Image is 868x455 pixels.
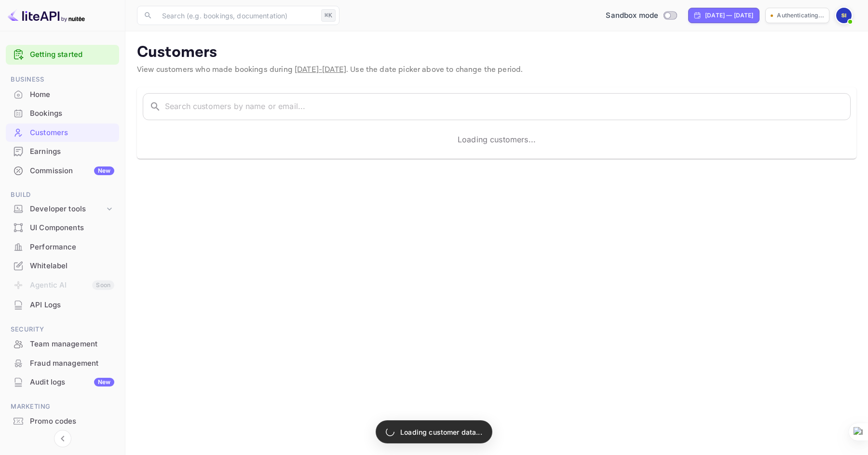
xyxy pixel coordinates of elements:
div: Customers [30,127,114,138]
button: Collapse navigation [54,430,71,447]
p: Customers [137,43,856,62]
p: Authenticating... [777,11,824,20]
div: Team management [30,339,114,350]
input: Search customers by name or email... [165,93,851,120]
span: [DATE] - [DATE] [295,65,346,75]
a: Fraud management [6,354,119,372]
a: Team management [6,335,119,353]
a: Getting started [30,49,114,60]
a: Earnings [6,142,119,160]
a: API Logs [6,296,119,314]
div: API Logs [30,300,114,311]
div: New [94,378,114,386]
span: Build [6,190,119,200]
div: New [94,166,114,175]
span: Security [6,324,119,335]
div: Fraud management [30,358,114,369]
a: Promo codes [6,412,119,430]
div: ⌘K [321,9,336,22]
a: UI Components [6,219,119,236]
div: Earnings [6,142,119,161]
div: Promo codes [30,416,114,427]
div: UI Components [30,222,114,234]
div: UI Components [6,219,119,237]
div: Performance [30,242,114,253]
div: Promo codes [6,412,119,431]
span: Business [6,74,119,85]
input: Search (e.g. bookings, documentation) [156,6,317,25]
a: Performance [6,238,119,256]
p: Loading customers... [458,134,536,145]
div: Home [6,85,119,104]
div: Bookings [6,104,119,123]
div: Whitelabel [6,257,119,276]
div: Audit logsNew [6,373,119,392]
div: [DATE] — [DATE] [705,11,753,20]
div: Audit logs [30,377,114,388]
div: Team management [6,335,119,354]
div: Fraud management [6,354,119,373]
div: Switch to Production mode [602,10,680,21]
div: CommissionNew [6,162,119,180]
div: Whitelabel [30,261,114,272]
a: Home [6,85,119,103]
div: Performance [6,238,119,257]
img: saiful ihsan [836,8,852,23]
p: Loading customer data... [400,427,482,437]
img: LiteAPI logo [8,8,85,23]
div: Earnings [30,146,114,157]
div: Home [30,89,114,100]
div: Customers [6,124,119,142]
a: CommissionNew [6,162,119,179]
a: Bookings [6,104,119,122]
div: Developer tools [6,201,119,218]
div: Developer tools [30,204,105,215]
a: Whitelabel [6,257,119,275]
span: Sandbox mode [606,10,658,21]
span: Marketing [6,401,119,412]
a: Customers [6,124,119,141]
div: API Logs [6,296,119,315]
div: Getting started [6,45,119,65]
span: View customers who made bookings during . Use the date picker above to change the period. [137,65,523,75]
div: Commission [30,165,114,177]
a: Audit logsNew [6,373,119,391]
div: Bookings [30,108,114,119]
